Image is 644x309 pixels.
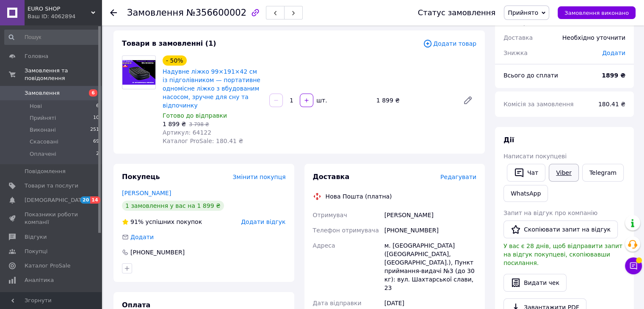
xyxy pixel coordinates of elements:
[582,164,624,182] a: Telegram
[25,182,78,190] span: Товари та послуги
[503,274,567,292] button: Видати чек
[313,212,347,218] span: Отримувач
[122,301,150,309] span: Оплата
[93,114,99,122] span: 10
[507,164,545,182] button: Чат
[503,50,528,56] span: Знижка
[383,207,478,223] div: [PERSON_NAME]
[503,72,558,79] span: Всього до сплати
[130,248,185,257] div: [PHONE_NUMBER]
[241,218,285,225] span: Додати відгук
[25,67,102,82] span: Замовлення та повідомлення
[90,126,99,134] span: 251
[549,164,578,182] a: Viber
[90,196,100,204] span: 14
[313,173,350,181] span: Доставка
[163,55,187,66] div: - 50%
[189,121,209,127] span: 3 798 ₴
[89,89,97,97] span: 6
[96,150,99,158] span: 2
[314,96,328,105] div: шт.
[96,102,99,110] span: 6
[602,50,625,56] span: Додати
[25,52,48,60] span: Головна
[558,6,636,19] button: Замовлення виконано
[503,101,574,108] span: Комісія за замовлення
[373,94,456,106] div: 1 899 ₴
[503,153,567,160] span: Написати покупцеві
[564,10,629,16] span: Замовлення виконано
[110,8,117,17] div: Повернутися назад
[383,223,478,238] div: [PHONE_NUMBER]
[503,221,618,238] button: Скопіювати запит на відгук
[80,196,90,204] span: 20
[25,196,87,204] span: [DEMOGRAPHIC_DATA]
[28,13,102,20] div: Ваш ID: 4062894
[25,233,47,241] span: Відгуки
[130,234,154,240] span: Додати
[30,138,58,146] span: Скасовані
[30,114,56,122] span: Прийняті
[25,248,47,255] span: Покупці
[503,243,622,266] span: У вас є 28 днів, щоб відправити запит на відгук покупцеві, скопіювавши посилання.
[598,101,625,108] span: 180.41 ₴
[122,201,224,211] div: 1 замовлення у вас на 1 899 ₴
[25,276,54,284] span: Аналітика
[459,92,476,109] a: Редагувати
[163,121,186,127] span: 1 899 ₴
[163,138,243,144] span: Каталог ProSale: 180.41 ₴
[163,129,211,136] span: Артикул: 64122
[25,89,60,97] span: Замовлення
[127,8,184,18] span: Замовлення
[508,9,538,16] span: Прийнято
[130,218,144,225] span: 91%
[423,39,476,48] span: Додати товар
[313,300,362,306] span: Дата відправки
[418,8,496,17] div: Статус замовлення
[25,291,78,306] span: Управління сайтом
[122,218,202,226] div: успішних покупок
[602,72,625,79] b: 1899 ₴
[25,211,78,226] span: Показники роботи компанії
[122,39,216,47] span: Товари в замовленні (1)
[503,136,514,144] span: Дії
[557,28,630,47] div: Необхідно уточнити
[4,30,100,45] input: Пошук
[122,173,160,181] span: Покупець
[30,150,56,158] span: Оплачені
[30,102,42,110] span: Нові
[323,192,394,201] div: Нова Пошта (платна)
[383,238,478,295] div: м. [GEOGRAPHIC_DATA] ([GEOGRAPHIC_DATA], [GEOGRAPHIC_DATA].), Пункт приймання-видачі №3 (до 30 кг...
[233,174,286,180] span: Змінити покупця
[313,227,379,234] span: Телефон отримувача
[30,126,56,134] span: Виконані
[313,242,335,249] span: Адреса
[503,185,548,202] a: WhatsApp
[25,262,70,270] span: Каталог ProSale
[503,19,527,26] span: 1 товар
[503,210,597,216] span: Запит на відгук про компанію
[122,60,155,85] img: Надувне ліжко 99×191×42 см із підголівником — портативне одномісне ліжко з вбудованим насосом, зр...
[186,8,246,18] span: №356600002
[122,190,171,196] a: [PERSON_NAME]
[625,257,642,274] button: Чат з покупцем
[163,68,260,109] a: Надувне ліжко 99×191×42 см із підголівником — портативне одномісне ліжко з вбудованим насосом, зр...
[28,5,91,13] span: EURO SHOP
[503,34,533,41] span: Доставка
[163,112,227,119] span: Готово до відправки
[25,168,66,175] span: Повідомлення
[93,138,99,146] span: 69
[440,174,476,180] span: Редагувати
